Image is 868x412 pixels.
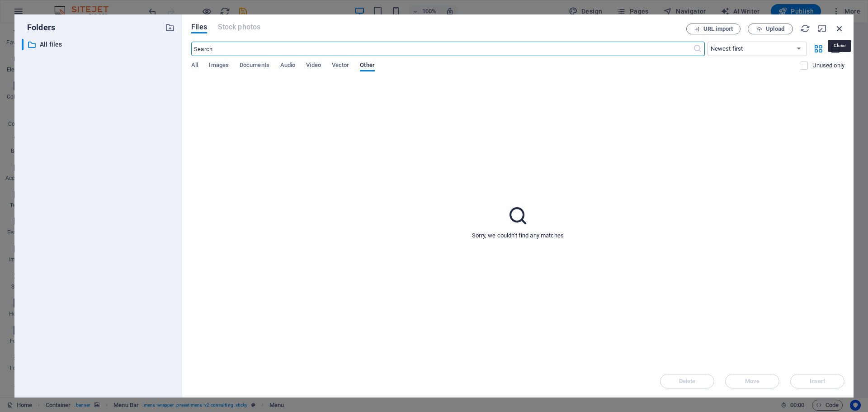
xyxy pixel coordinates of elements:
span: Upload [766,26,784,32]
span: Video [306,60,321,72]
button: URL import [686,24,741,34]
i: Create new folder [165,23,175,33]
span: All [191,60,198,72]
p: All files [40,39,158,50]
span: URL import [703,26,733,32]
i: Minimize [817,24,827,33]
p: Folders [22,22,55,33]
button: Upload [748,24,793,34]
span: Audio [280,60,295,72]
span: Images [209,60,229,72]
span: Vector [332,60,349,72]
span: This file type is not supported by this element [218,22,260,33]
p: Displays only files that are not in use on the website. Files added during this session can still... [812,62,844,70]
i: Reload [800,24,810,33]
div: ​ [22,39,24,50]
p: Sorry, we couldn't find any matches [472,232,564,240]
span: Other [360,60,374,72]
input: Search [191,42,693,56]
span: Documents [240,60,269,72]
span: Files [191,22,207,33]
